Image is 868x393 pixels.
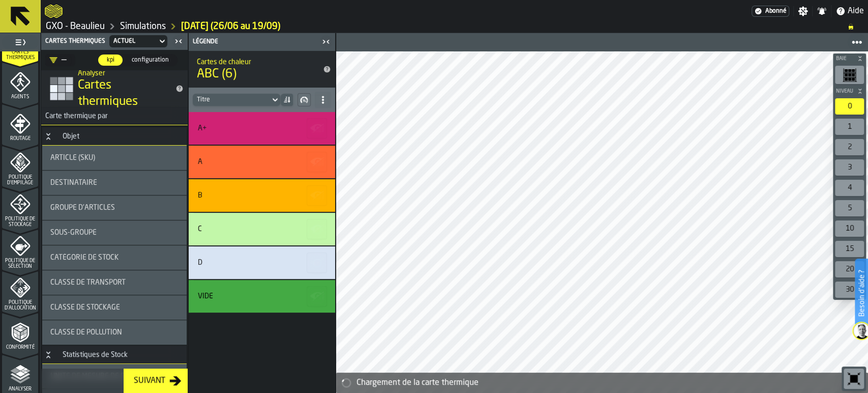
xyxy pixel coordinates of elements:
[50,179,178,187] div: Title
[50,254,178,262] div: Title
[198,225,323,233] div: Title
[198,292,323,300] div: Title
[2,271,38,312] li: menu Politique d'Allocation
[835,180,864,196] div: 4
[2,229,38,270] li: menu Politique de sélection
[124,369,188,393] button: button-Suivant
[2,345,38,350] span: Conformité
[2,20,38,61] li: menu Cartes thermiques
[124,54,177,66] div: thumb
[833,157,866,178] div: button-toolbar-undefined
[45,2,63,20] a: logo-header
[198,191,202,200] div: B
[336,373,868,393] div: alert-Chargement de la carte thermique
[835,98,864,115] div: 0
[834,89,855,94] span: Niveau
[835,119,864,135] div: 1
[833,239,866,259] div: button-toolbar-undefined
[198,158,323,166] div: Title
[198,259,202,267] div: D
[833,178,866,198] div: button-toolbar-undefined
[842,367,866,391] div: button-toolbar-undefined
[50,154,95,162] span: Article (SKU)
[50,303,178,312] div: Title
[856,260,867,327] label: Besoin d'aide ?
[833,53,866,64] button: button-
[2,313,38,353] li: menu Conformité
[765,8,787,15] span: Abonné
[42,245,187,270] div: stat-Catégorie de Stock
[50,328,178,336] div: Title
[846,371,862,387] svg: Réinitialiser le zoom et la position
[171,35,186,47] label: button-toggle-Fermez-moi
[98,54,123,66] div: thumb
[42,195,187,220] div: stat-Groupe d'articles
[2,175,38,186] span: Politique d'empilage
[835,220,864,237] div: 10
[41,107,188,125] h3: title-section-Carte thermique par
[197,56,311,66] h2: Sub Title
[50,229,97,237] span: sous-groupe
[833,198,866,218] div: button-toolbar-undefined
[833,86,866,96] button: button-
[198,259,323,267] div: Title
[102,55,118,65] span: kpi
[45,54,75,66] div: DropdownMenuValue-
[123,54,177,66] label: button-switch-multi-configuration
[2,35,38,49] label: button-toggle-Basculer le menu complet
[833,64,866,86] div: button-toolbar-undefined
[78,67,167,77] h2: Sub Title
[2,104,38,145] li: menu Routage
[45,38,105,45] span: Cartes thermiques
[833,279,866,300] div: button-toolbar-undefined
[197,96,266,103] div: DropdownMenuValue-
[198,124,323,132] div: Title
[42,346,187,364] h3: title-section-Statistiques de Stock
[835,200,864,216] div: 5
[50,204,178,212] div: Title
[319,36,333,48] label: button-toggle-Fermez-moi
[198,225,202,233] div: C
[189,51,335,88] div: title-ABC (6)
[193,94,280,106] div: DropdownMenuValue-
[128,55,173,65] span: configuration
[41,70,188,107] div: title-Cartes thermiques
[189,146,335,178] div: stat-
[2,386,38,392] span: Analyser
[2,62,38,103] li: menu Agents
[338,371,396,391] a: logo-header
[794,6,812,16] label: button-toggle-Paramètres
[835,261,864,277] div: 20
[49,54,67,66] div: DropdownMenuValue-
[189,112,335,145] div: stat-
[307,118,327,138] button: button-
[835,241,864,257] div: 15
[50,303,120,312] span: Classe de Stockage
[50,179,97,187] span: Destinataire
[307,219,327,239] button: button-
[45,20,864,33] nav: Breadcrumb
[833,259,866,279] div: button-toolbar-undefined
[356,377,864,389] div: Chargement de la carte thermique
[189,246,335,279] div: stat-
[2,94,38,100] span: Agents
[831,5,868,17] label: button-toggle-Aide
[107,35,169,47] div: DropdownMenuValue-7d6414d2-34ef-4332-9edc-6bd28e3a57b5
[848,5,864,17] span: Aide
[2,146,38,186] li: menu Politique d'empilage
[50,229,178,237] div: Title
[2,187,38,228] li: menu Politique de stockage
[833,117,866,137] div: button-toolbar-undefined
[56,132,85,141] div: Objet
[189,280,335,313] div: stat-
[2,216,38,228] span: Politique de stockage
[307,286,327,306] button: button-
[189,33,335,51] header: Légende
